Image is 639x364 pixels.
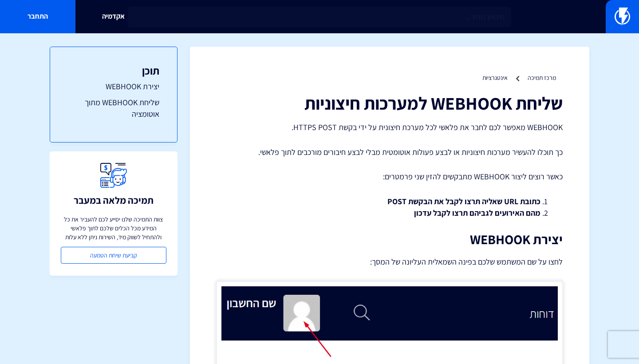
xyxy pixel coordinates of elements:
input: חיפוש מהיר... [128,7,511,27]
p: כאשר רוצים ליצור WEBHOOK מתבקשים להזין שני פרמטרים: [217,171,563,182]
h3: תמיכה מלאה במעבר [74,195,154,206]
strong: מהם האירועים לגביהם תרצו לקבל עדכון [414,208,540,218]
a: יצירת WEBHOOK [68,81,159,92]
a: אינטגרציות [482,74,508,82]
a: קביעת שיחת הטמעה [61,247,166,264]
p: צוות התמיכה שלנו יסייע לכם להעביר את כל המידע מכל הכלים שלכם לתוך פלאשי ולהתחיל לשווק מיד, השירות... [61,215,166,241]
h2: יצירת WEBHOOK [217,232,563,247]
p: כך תוכלו להעשיר מערכות חיצוניות או לבצע פעולות אוטומטית מבלי לבצע חיבורים מורכבים לתוך פלאשי. [217,146,563,158]
a: שליחת WEBHOOK מתוך אוטומציה [68,97,159,119]
h1: שליחת WEBHOOK למערכות חיצוניות [217,93,563,113]
p: WEBHOOK מאפשר לכם לחבר את פלאשי לכל מערכת חיצונית על ידי בקשת HTTPS POST. [217,122,563,133]
strong: כתובת URL שאליה תרצו לקבל את הבקשת POST [387,196,540,206]
p: לחצו על שם המשתמש שלכם בפינה השמאלית העליונה של המסך: [217,256,563,268]
a: מרכז תמיכה [528,74,556,82]
h3: תוכן [68,65,159,76]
